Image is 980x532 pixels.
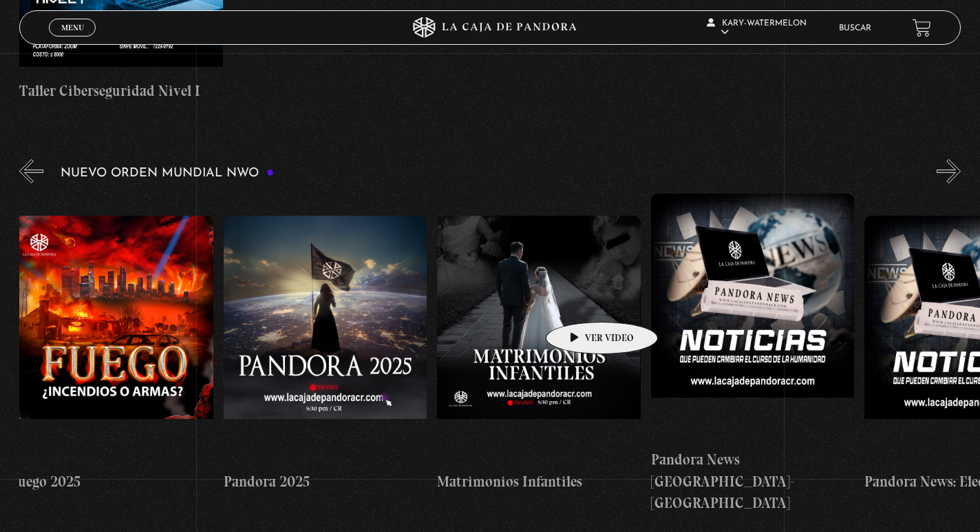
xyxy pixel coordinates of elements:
[839,24,871,32] a: Buscar
[437,194,640,514] a: Matrimonios Infantiles
[651,449,854,514] h4: Pandora News [GEOGRAPHIC_DATA]-[GEOGRAPHIC_DATA]
[10,194,213,514] a: Fuego 2025
[437,471,640,493] h4: Matrimonios Infantiles
[19,80,222,102] h4: Taller Ciberseguridad Nivel I
[913,19,931,37] a: View your shopping cart
[651,194,854,514] a: Pandora News [GEOGRAPHIC_DATA]-[GEOGRAPHIC_DATA]
[707,19,807,37] span: Kary-Watermelon
[61,23,84,32] span: Menu
[61,167,274,180] h3: Nuevo Orden Mundial NWO
[10,471,213,493] h4: Fuego 2025
[56,35,89,45] span: Cerrar
[224,194,427,514] a: Pandora 2025
[937,159,961,183] button: Next
[19,159,43,183] button: Previous
[224,471,427,493] h4: Pandora 2025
